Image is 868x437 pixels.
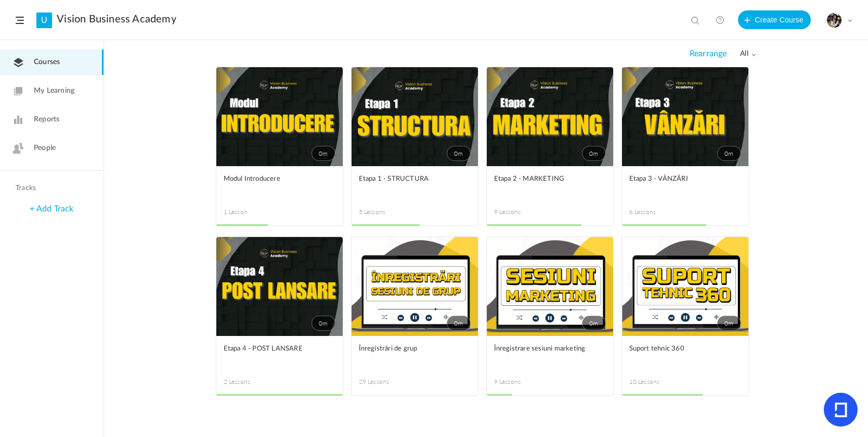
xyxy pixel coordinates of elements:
span: 0m [717,316,741,331]
a: Modul Introducere [224,173,335,197]
span: 6 Lessons [629,207,685,217]
span: all [740,49,757,58]
span: 0m [447,316,471,331]
span: 10 Lessons [629,377,685,386]
span: 2 Lessons [224,377,280,386]
span: Rearrange [690,49,727,59]
span: 0m [447,146,471,161]
a: Etapa 2 - MARKETING [494,173,606,197]
a: 0m [622,237,748,336]
a: 0m [487,67,613,166]
a: 0m [216,237,343,336]
span: Etapa 4 - POST LANSARE [224,343,320,355]
img: tempimagehs7pti.png [827,13,841,28]
a: Etapa 3 - VÂNZĂRI [629,173,741,197]
span: 0m [582,316,606,331]
span: Suport tehnic 360 [629,343,726,355]
span: Înregistrări de grup [359,343,455,355]
a: Etapa 4 - POST LANSARE [224,343,335,367]
span: 9 Lessons [494,377,550,386]
span: Reports [34,114,59,125]
a: + Add Track [30,205,73,213]
a: Înregistrare sesiuni marketing [494,343,606,367]
span: 0m [312,146,335,161]
a: Etapa 1 - STRUCTURA [359,173,471,197]
span: My Learning [34,85,74,96]
a: 0m [622,67,748,166]
span: 5 Lessons [359,207,415,217]
a: 0m [487,237,613,336]
span: 0m [312,316,335,331]
a: Vision Business Academy [57,13,176,26]
a: 0m [352,237,478,336]
a: 0m [216,67,343,166]
span: 0m [717,146,741,161]
span: People [34,143,56,154]
span: Courses [34,57,60,68]
a: Suport tehnic 360 [629,343,741,367]
span: 9 Lessons [494,207,550,217]
span: Etapa 2 - MARKETING [494,173,590,185]
button: Create Course [738,10,811,29]
a: Înregistrări de grup [359,343,471,367]
span: Înregistrare sesiuni marketing [494,343,590,355]
a: 0m [352,67,478,166]
span: 0m [582,146,606,161]
a: U [36,13,52,28]
h4: Tracks [16,184,85,193]
span: Etapa 3 - VÂNZĂRI [629,173,726,185]
span: 1 Lesson [224,207,280,217]
span: 29 Lessons [359,377,415,386]
span: Modul Introducere [224,173,320,185]
span: Etapa 1 - STRUCTURA [359,173,455,185]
